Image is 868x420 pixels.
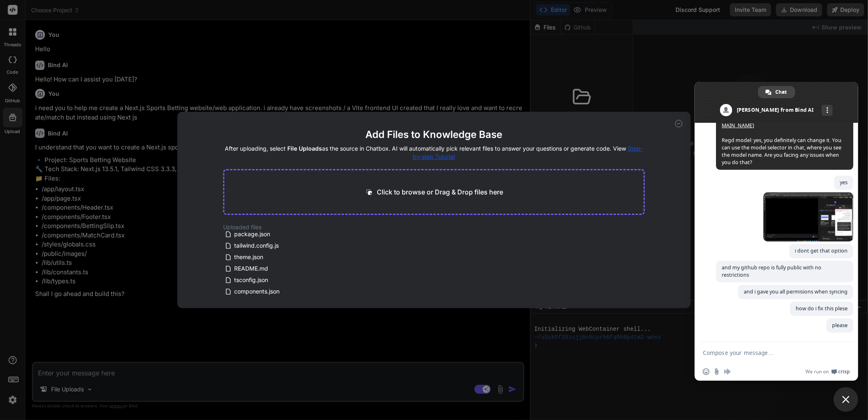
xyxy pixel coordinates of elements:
span: tsconfig.json [233,275,269,285]
span: File Uploads [288,145,322,152]
span: and my github repo is fully public with no restrictions [722,264,821,278]
h2: Add Files to Knowledge Base [223,128,645,141]
div: Close chat [834,387,858,412]
h2: Uploaded files [223,223,645,231]
span: We run on [805,368,829,375]
span: README.md [233,264,269,273]
span: i dont get that option [795,247,848,254]
span: Send a file [714,368,720,375]
span: Crisp [838,368,850,375]
span: please [832,322,848,329]
span: Audio message [724,368,731,375]
span: how do i fix this plese [796,305,848,312]
span: components.json [233,287,280,296]
span: Chat [776,86,787,98]
span: Insert an emoji [703,368,709,375]
div: More channels [822,105,833,116]
span: and i gave you all permisions when syncing [744,288,848,295]
div: Chat [758,86,795,98]
a: We run onCrisp [805,368,850,375]
span: package.json [233,229,271,239]
span: yes [840,179,848,186]
span: tailwind.config.js [233,241,280,251]
p: Click to browse or Drag & Drop files here [377,187,503,197]
span: theme.json [233,252,264,262]
textarea: Compose your message... [703,349,832,357]
h4: After uploading, select as the source in Chatbox. AI will automatically pick relevant files to an... [223,145,645,161]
